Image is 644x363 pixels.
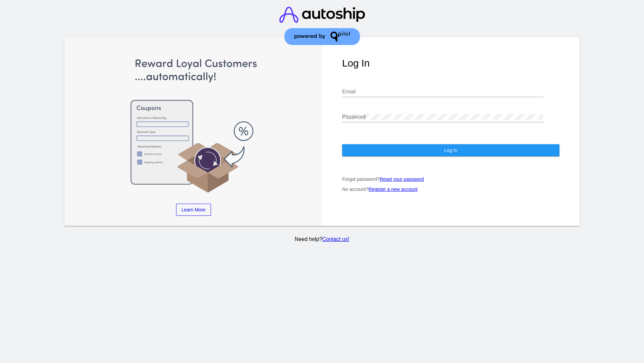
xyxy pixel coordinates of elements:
[342,57,559,69] h1: Log In
[63,236,581,242] p: Need help?
[176,204,211,216] a: Learn More
[342,176,559,182] p: Forgot password?
[342,144,559,156] button: Log In
[342,187,559,192] p: No account?
[342,89,543,95] input: Email
[369,187,418,192] a: Register a new account
[322,236,349,242] a: Contact us!
[380,176,424,182] a: Reset your password
[444,148,457,153] span: Log In
[85,57,302,194] img: Apply Coupons Automatically to Scheduled Orders with QPilot
[181,207,206,212] span: Learn More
